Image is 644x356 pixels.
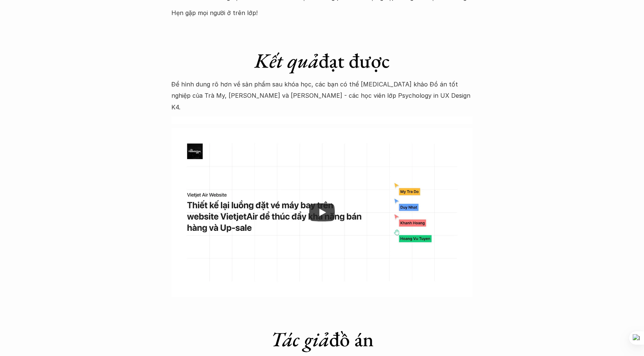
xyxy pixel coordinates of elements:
[171,48,473,73] h1: đạt được
[271,326,329,352] em: Tác giả
[255,47,319,74] em: Kết quả
[171,327,473,351] h1: đồ án
[309,203,335,221] button: Play
[171,7,473,18] p: Hẹn gặp mọi người ở trên lớp!
[171,79,473,113] p: Để hình dung rõ hơn về sản phẩm sau khóa học, các bạn có thể [MEDICAL_DATA] khảo Đồ án tốt nghiệp...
